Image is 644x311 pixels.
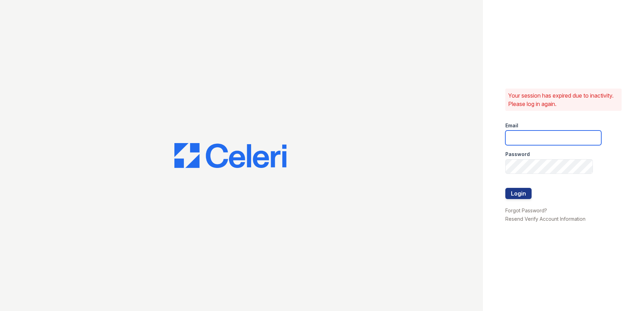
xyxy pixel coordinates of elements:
label: Password [505,151,530,158]
p: Your session has expired due to inactivity. Please log in again. [508,91,619,108]
a: Resend Verify Account Information [505,216,586,222]
button: Login [505,188,532,199]
img: CE_Logo_Blue-a8612792a0a2168367f1c8372b55b34899dd931a85d93a1a3d3e32e68fde9ad4.png [174,143,286,168]
label: Email [505,122,518,129]
a: Forgot Password? [505,207,547,213]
